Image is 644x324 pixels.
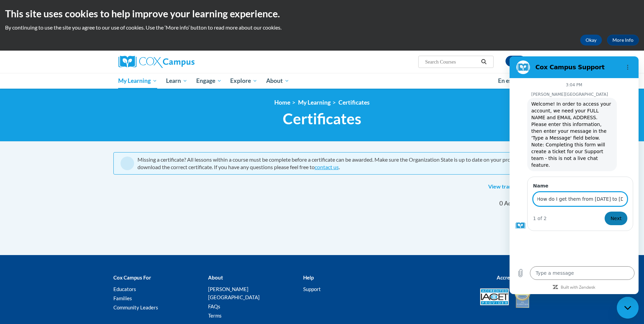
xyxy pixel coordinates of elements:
[315,164,339,170] a: contact us
[510,56,639,294] iframe: Messaging window
[208,312,222,319] a: Terms
[113,274,151,281] b: Cox Campus For
[514,285,531,309] img: IDA® Accredited
[498,77,527,84] span: En español
[262,73,294,89] a: About
[113,286,136,292] a: Educators
[5,24,639,31] p: By continuing to use the site you agree to our use of cookies. Use the ‘More info’ button to read...
[118,77,157,85] span: My Learning
[166,77,187,85] span: Learn
[114,73,162,89] a: My Learning
[162,73,192,89] a: Learn
[494,74,531,88] a: En español
[5,7,639,20] h2: This site uses cookies to help improve your learning experience.
[208,274,223,281] b: About
[580,35,602,46] button: Okay
[338,99,370,106] a: Certificates
[480,288,509,305] img: Accredited IACET® Provider
[118,56,195,68] img: Cox Campus
[230,77,257,85] span: Explore
[303,286,321,292] a: Support
[274,99,290,106] a: Home
[298,99,331,106] a: My Learning
[505,56,526,67] button: Account Settings
[196,77,222,85] span: Engage
[266,77,289,85] span: About
[283,110,361,128] span: Certificates
[499,200,503,207] span: 0
[504,200,530,207] span: Activities
[497,274,531,281] b: Accreditations
[113,295,132,301] a: Families
[118,56,247,68] a: Cox Campus
[226,73,262,89] a: Explore
[192,73,226,89] a: Engage
[483,181,531,192] a: View transcript
[208,286,260,300] a: [PERSON_NAME][GEOGRAPHIC_DATA]
[617,297,639,319] iframe: Button to launch messaging window, conversation in progress
[108,73,536,89] div: Main menu
[137,156,524,171] div: Missing a certificate? All lessons within a course must be complete before a certificate can be a...
[479,58,489,66] button: Search
[303,274,314,281] b: Help
[208,303,220,309] a: FAQs
[607,35,639,46] a: More Info
[424,58,479,66] input: Search Courses
[113,304,158,310] a: Community Leaders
